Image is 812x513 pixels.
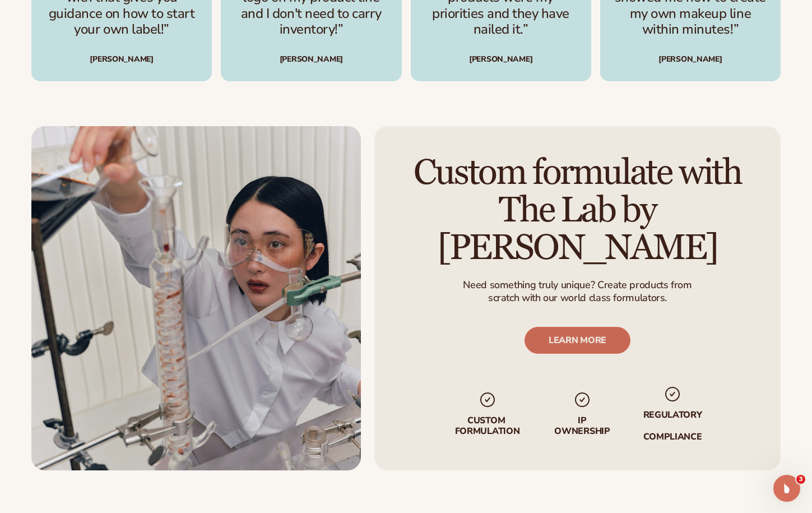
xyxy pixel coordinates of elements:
[614,56,767,63] div: [PERSON_NAME]
[234,56,388,63] div: [PERSON_NAME]
[478,391,496,409] img: checkmark_svg
[31,126,361,470] img: Female scientist in chemistry lab.
[452,415,522,437] p: Custom formulation
[463,279,692,292] p: Need something truly unique? Create products from
[554,415,611,437] p: IP Ownership
[573,391,591,409] img: checkmark_svg
[642,410,703,443] p: regulatory compliance
[773,475,800,502] iframe: Intercom live chat
[663,386,681,404] img: checkmark_svg
[463,292,692,304] p: scratch with our world class formulators.
[525,327,630,354] a: LEARN MORE
[45,56,198,63] div: [PERSON_NAME]
[424,56,578,63] div: [PERSON_NAME]
[406,154,749,267] h2: Custom formulate with The Lab by [PERSON_NAME]
[796,475,805,484] span: 3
